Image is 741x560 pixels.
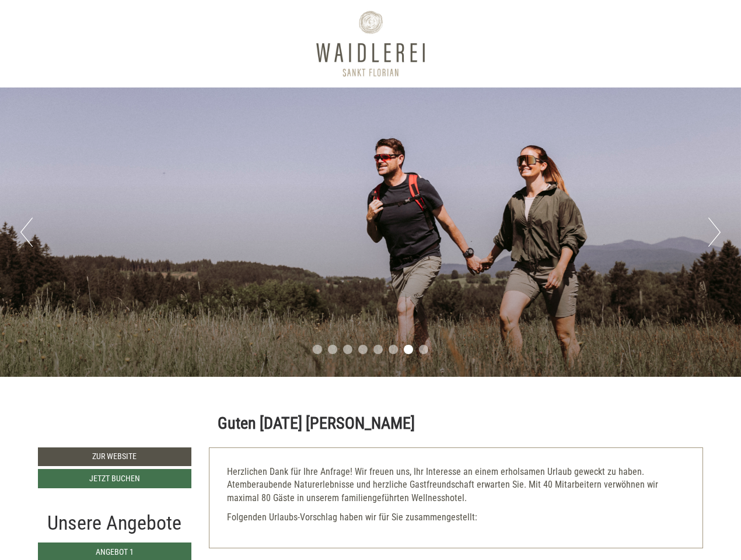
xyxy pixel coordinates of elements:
p: Folgenden Urlaubs-Vorschlag haben wir für Sie zusammengestellt: [227,511,686,524]
p: Herzlichen Dank für Ihre Anfrage! Wir freuen uns, Ihr Interesse an einem erholsamen Urlaub geweck... [227,466,686,506]
h1: Guten [DATE] [PERSON_NAME] [218,415,415,433]
a: Jetzt buchen [38,469,191,488]
span: Angebot 1 [96,547,134,556]
button: Previous [20,218,33,247]
button: Next [708,218,721,247]
a: Zur Website [38,447,191,466]
div: Unsere Angebote [38,509,191,537]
